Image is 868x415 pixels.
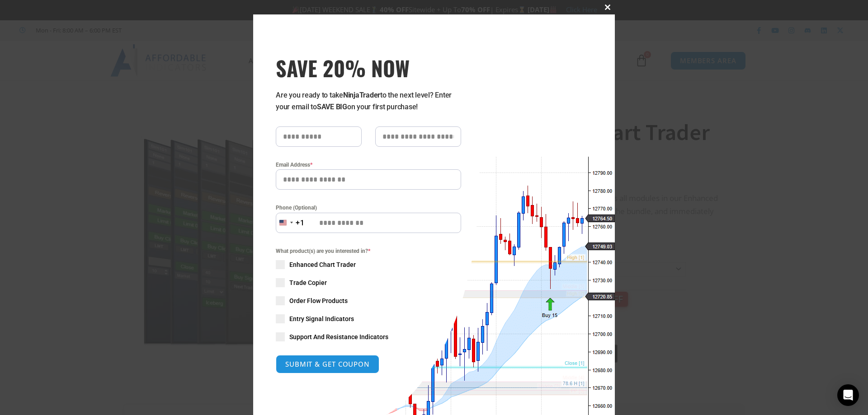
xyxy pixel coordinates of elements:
span: Trade Copier [289,278,327,287]
label: Email Address [276,160,461,169]
button: SUBMIT & GET COUPON [276,355,379,373]
label: Support And Resistance Indicators [276,332,461,341]
div: Open Intercom Messenger [837,384,859,406]
label: Entry Signal Indicators [276,314,461,323]
label: Trade Copier [276,278,461,287]
span: Enhanced Chart Trader [289,260,356,269]
label: Enhanced Chart Trader [276,260,461,269]
p: Are you ready to take to the next level? Enter your email to on your first purchase! [276,89,461,113]
span: Support And Resistance Indicators [289,332,388,341]
button: Selected country [276,213,305,233]
label: Phone (Optional) [276,203,461,212]
span: SAVE 20% NOW [276,55,461,80]
label: Order Flow Products [276,296,461,305]
strong: NinjaTrader [343,91,380,99]
span: Order Flow Products [289,296,348,305]
span: What product(s) are you interested in? [276,247,461,256]
strong: SAVE BIG [317,103,347,111]
div: +1 [296,217,305,229]
span: Entry Signal Indicators [289,314,354,323]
